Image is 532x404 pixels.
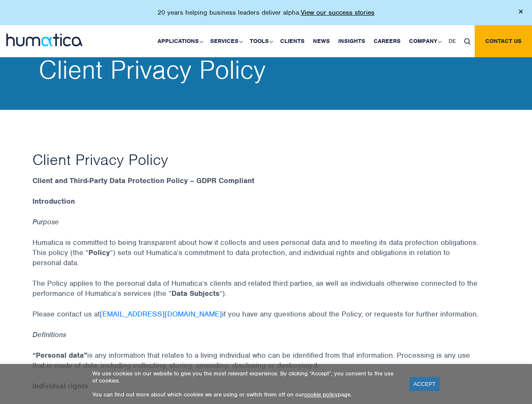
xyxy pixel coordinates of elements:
p: is any information that relates to a living individual who can be identified from that informatio... [32,350,500,381]
a: DE [444,25,460,57]
a: Applications [153,25,206,57]
strong: “Personal data” [32,351,87,360]
em: Purpose [32,217,59,226]
p: Humatica is committed to being transparent about how it collects and uses personal data and to me... [32,237,500,278]
h2: Client Privacy Policy [39,57,506,82]
a: [EMAIL_ADDRESS][DOMAIN_NAME] [100,309,222,319]
a: News [309,25,334,57]
strong: Introduction [32,197,75,206]
a: View our success stories [301,8,374,17]
p: Please contact us at if you have any questions about the Policy, or requests for further informat... [32,309,500,330]
a: Insights [334,25,369,57]
em: Definitions [32,330,66,339]
p: We use cookies on our website to give you the most relevant experience. By clicking “Accept”, you... [92,370,399,384]
strong: Policy [88,248,110,257]
a: ACCEPT [409,377,440,391]
a: Company [405,25,444,57]
strong: Client and Third-Party Data Protection Policy – GDPR Compliant [32,176,254,185]
p: The Policy applies to the personal data of Humatica’s clients and related third parties, as well ... [32,278,500,309]
h1: Client Privacy Policy [32,150,500,169]
a: Contact us [475,25,532,57]
a: Careers [369,25,405,57]
img: logo [6,34,83,46]
img: search_icon [464,38,471,45]
p: 20 years helping business leaders deliver alpha. [158,8,374,17]
a: Services [206,25,246,57]
a: Clients [276,25,309,57]
span: DE [449,37,456,45]
p: You can find out more about which cookies we are using or switch them off on our page. [92,391,399,398]
strong: Data Subjects [171,289,219,298]
a: Tools [246,25,276,57]
a: cookie policy [304,391,338,398]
